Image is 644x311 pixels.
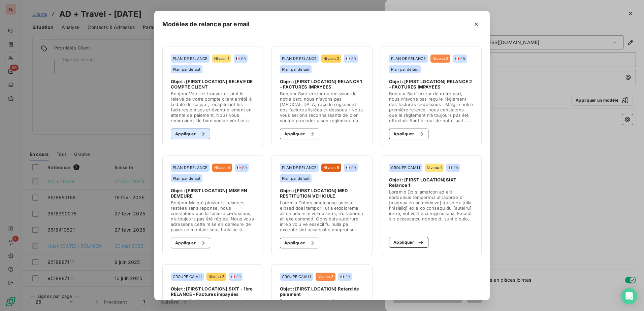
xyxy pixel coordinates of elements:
span: Niveau 1 [214,57,229,61]
div: FR [231,274,240,279]
span: Plan par défaut [282,176,310,180]
span: GROUPE CAIALI [173,275,202,279]
span: Niveau 4 [214,166,230,170]
button: Appliquer [389,129,428,139]
span: Niveau 3 [318,275,333,279]
span: Objet : [FIRST LOCATION] MED RESTITUTION VEHICULE [280,188,364,199]
span: GROUPE CAIALI [282,275,311,279]
span: Bonjour Veuillez trouver ci-joint le relevé de votre compte client arrêté à la date de ce jour, r... [171,91,255,123]
div: FR [340,274,350,279]
button: Appliquer [280,129,319,139]
span: Objet : [FIRST LOCATION] RELANCE 2 - FACTURES IMPAYEES [389,79,473,90]
span: Objet : [FIRST LOCATION] MISE EN DEMEURE [171,188,255,199]
div: FR [236,56,245,61]
span: Niveau 1 [427,166,442,170]
div: Open Intercom Messenger [621,288,637,304]
span: Plan par défaut [282,67,310,71]
span: Plan par défaut [173,176,200,180]
div: FR [448,165,458,170]
button: Appliquer [171,238,210,248]
div: FR [346,165,355,170]
span: Niveau 5 [323,166,339,170]
span: Bonjour Malgré plusieurs relances restées sans réponse, nous constatons que la facture ci-dessous... [171,200,255,232]
div: FR [455,56,464,61]
span: PLAN DE RELANCE [173,166,207,170]
span: Plan par défaut [391,67,419,71]
span: GROUPE CAIALI [391,166,420,170]
span: Objet : [FIRST LOCATION] RELANCE 1 - FACTURES IMPAYEES [280,79,364,90]
button: Appliquer [280,238,319,248]
span: PLAN DE RELANCE [173,57,207,61]
div: FR [346,56,355,61]
span: Objet : [FIRST LOCATION]SIXT Relance 1 [389,177,473,188]
button: Appliquer [389,237,428,248]
h5: Modèles de relance par email [162,20,250,29]
span: PLAN DE RELANCE [282,57,317,61]
span: Loremip Dolors ametconse adipisci elitsed doei tempori, utla etdolorema ali en adminim ve-quisnos... [280,200,364,232]
span: Bonjour Sauf erreur de notre part, nous n'avons pas reçu le règlement des factures ci-dessous : M... [389,91,473,123]
span: Niveau 3 [432,57,448,61]
span: Loremip Do si ametcon ad elit seddoeius temporinci ut laboree d°[magnaa en ad minimve] quisn ex [... [389,189,473,221]
span: Objet : [FIRST LOCATION] Retard de paiement [280,286,364,297]
span: Plan par défaut [173,67,200,71]
span: Bonjour Sauf erreur ou omission de notre part, nous n'avons pas [MEDICAL_DATA] reçu le règlement ... [280,91,364,123]
span: Niveau 2 [208,275,224,279]
span: PLAN DE RELANCE [391,57,426,61]
div: FR [237,165,246,170]
span: PLAN DE RELANCE [282,166,317,170]
button: Appliquer [171,129,210,139]
span: Objet : [FIRST LOCATION] SIXT - 1ère RELANCE - Factures impayées [171,286,255,297]
span: Niveau 2 [323,57,339,61]
span: Objet : [FIRST LOCATION] RELEVE DE COMPTE CLIENT [171,79,255,90]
